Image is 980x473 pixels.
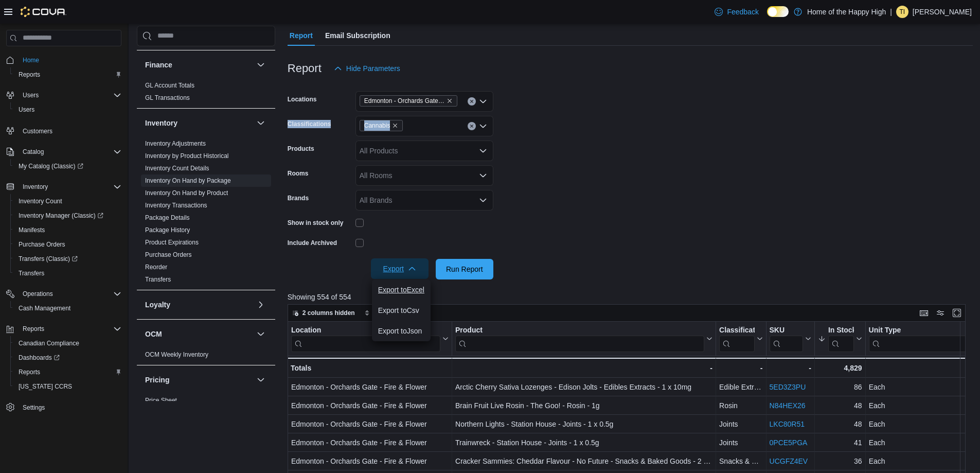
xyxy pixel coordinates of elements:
label: Show in stock only [288,219,344,227]
span: Reorder [145,263,167,271]
button: Operations [19,288,57,300]
button: Reports [10,365,126,379]
div: 48 [818,399,862,412]
div: Finance [137,79,275,108]
span: Dashboards [19,354,60,362]
button: Settings [2,400,126,415]
span: GL Account Totals [145,81,194,90]
button: Inventory Count [10,194,126,208]
div: Edmonton - Orchards Gate - Fire & Flower [291,455,449,467]
span: Transfers (Classic) [19,255,78,263]
label: Rooms [288,169,309,178]
div: 36 [818,455,862,467]
span: Inventory Manager (Classic) [14,209,121,222]
a: Inventory On Hand by Package [145,177,231,184]
h3: Report [288,62,322,75]
p: [PERSON_NAME] [913,6,972,18]
a: My Catalog (Classic) [14,160,87,172]
a: Customers [19,125,57,137]
button: Inventory [2,180,126,194]
span: Manifests [19,226,45,234]
div: 4,829 [818,362,862,374]
button: Users [2,88,126,102]
span: Users [14,103,121,116]
button: Catalog [2,145,126,159]
button: 2 columns hidden [288,307,359,319]
span: Operations [23,290,53,298]
span: Transfers [14,267,121,279]
button: Home [2,52,126,67]
div: Classification [719,326,754,336]
div: Inventory [137,137,275,290]
a: Price Sheet [145,397,177,404]
button: Open list of options [479,122,487,130]
button: Operations [2,287,126,301]
span: Export to Excel [378,286,424,294]
a: Canadian Compliance [14,337,83,349]
div: - [769,362,811,374]
a: Transfers [145,276,171,283]
span: Reports [19,323,121,335]
button: OCM [145,329,253,339]
div: Product [455,326,704,336]
a: Inventory by Product Historical [145,152,229,160]
button: 1 field sorted [360,307,417,319]
span: Inventory [19,181,121,193]
span: TI [900,6,905,18]
button: SKU [769,326,811,352]
div: In Stock Qty [828,326,854,352]
button: Pricing [255,374,267,386]
a: Reports [14,366,44,378]
button: Enter fullscreen [951,307,963,319]
span: Edmonton - Orchards Gate - Fire & Flower [360,95,457,107]
div: Edmonton - Orchards Gate - Fire & Flower [291,418,449,430]
span: Inventory Transactions [145,201,207,209]
span: Purchase Orders [19,240,65,249]
span: Reports [19,71,40,79]
button: Reports [2,322,126,336]
button: Export toExcel [372,279,431,300]
span: Settings [19,401,121,414]
span: Inventory On Hand by Package [145,177,231,185]
span: Reports [14,68,121,81]
span: Cannabis [364,120,390,131]
p: | [890,6,892,18]
a: Reports [14,68,44,81]
span: Cash Management [19,304,70,312]
span: Hide Parameters [346,63,400,74]
a: Feedback [710,2,762,22]
a: Inventory On Hand by Product [145,189,228,197]
button: Canadian Compliance [10,336,126,351]
button: Clear input [468,122,476,130]
div: Location [291,326,440,352]
a: Inventory Count [14,195,66,207]
a: [US_STATE] CCRS [14,380,76,393]
div: Joints [719,436,762,449]
a: 5ED3Z3PU [769,383,806,391]
button: Inventory [255,117,267,129]
span: Home [19,54,121,66]
span: Email Subscription [325,25,390,46]
button: Customers [2,123,126,138]
label: Include Archived [288,239,337,247]
span: Canadian Compliance [19,339,79,347]
span: Inventory Count [14,195,121,207]
div: Cracker Sammies: Cheddar Flavour - No Future - Snacks & Baked Goods - 2 x 5mg [455,455,712,467]
input: Dark Mode [767,6,789,17]
button: In Stock Qty [818,326,862,352]
span: Transfers (Classic) [14,253,121,265]
span: Users [23,91,39,99]
div: Location [291,326,440,336]
div: OCM [137,348,275,365]
h3: Finance [145,60,172,70]
button: Users [10,102,126,117]
button: Users [19,89,43,101]
h3: Inventory [145,118,177,128]
h3: Pricing [145,375,169,385]
div: Product [455,326,704,352]
span: Run Report [446,264,483,274]
a: Cash Management [14,302,75,314]
div: SKU URL [769,326,803,352]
